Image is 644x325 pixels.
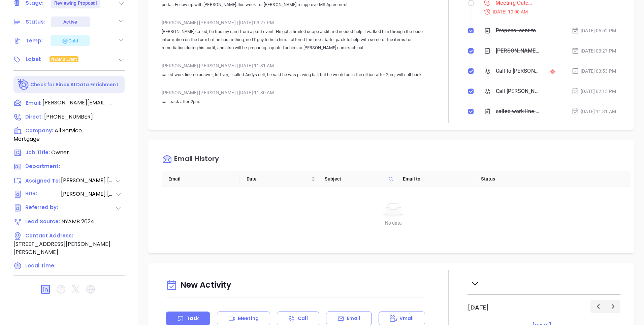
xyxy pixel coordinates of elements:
span: BDR: [25,190,60,198]
div: [DATE] 03:53 PM [572,67,616,75]
span: [PHONE_NUMBER] [44,113,93,121]
div: Proposal sent to [PERSON_NAME] as per [PERSON_NAME] and [PERSON_NAME]. [PERSON_NAME] has been int... [496,26,540,36]
span: | [237,90,238,95]
span: Job Title: [25,149,50,156]
span: Subject [325,175,386,183]
span: Company: [25,127,53,134]
div: Cold [62,37,78,45]
span: Referred by: [25,204,60,212]
div: New Activity [166,277,425,294]
th: Date [240,171,318,187]
div: [DATE] 03:27 PM [572,47,616,55]
div: Label: [26,54,42,64]
p: called work line no answer, left vm, i called Andys cell, he said he was playing ball but he woul... [162,71,429,79]
div: called work line no answer, left vm, i called Andys cell, he said he was playing ball but he woul... [496,106,540,117]
span: Lead Source: [25,218,60,225]
div: No data [170,219,617,227]
span: | [237,63,238,68]
div: Call [PERSON_NAME] to follow up [496,86,540,96]
span: Assigned To: [25,177,60,185]
span: Date [247,175,310,183]
p: Task [187,315,198,322]
th: Email [162,171,240,187]
div: [PERSON_NAME] [PERSON_NAME] [DATE] 03:27 PM [162,18,429,28]
p: Call [298,315,308,322]
span: [PERSON_NAME] [PERSON_NAME] [61,190,115,198]
span: [PERSON_NAME][EMAIL_ADDRESS][DOMAIN_NAME] [42,99,113,107]
div: Status: [26,17,45,27]
p: call back after 2pm. [162,98,429,106]
div: [PERSON_NAME] [PERSON_NAME] [DATE] 11:30 AM [162,88,429,98]
img: Ai-Enrich-DaqCidB-.svg [18,79,29,91]
span: NYAMB Event [51,56,77,63]
span: Local Time: [25,262,56,269]
p: [PERSON_NAME] called, he had my card from a past event. He got a limited scope audit and needed h... [162,28,429,52]
div: [DATE] 10:00 AM [480,8,620,15]
p: Vmail [399,315,414,322]
span: Email: [26,99,41,107]
span: [PERSON_NAME] [PERSON_NAME] [61,176,115,185]
th: Email to [396,171,474,187]
p: Check for Binox AI Data Enrichment [30,81,118,88]
th: Status [474,171,552,187]
div: [DATE] 11:31 AM [572,108,616,115]
span: Owner [51,149,69,156]
h2: [DATE] [468,304,489,311]
span: NYAMB 2024 [61,218,94,225]
div: [DATE] 02:15 PM [572,88,616,95]
div: Temp: [26,36,43,46]
div: [PERSON_NAME] [PERSON_NAME] [DATE] 11:31 AM [162,61,429,71]
p: Email [347,315,360,322]
span: Department: [25,163,60,170]
div: [PERSON_NAME] called, he had my card from a past event. He got a limited scope audit and needed h... [496,46,540,56]
div: Email History [174,155,219,164]
button: Previous day [590,300,606,313]
div: [DATE] 05:52 PM [572,27,616,34]
span: | [237,20,238,25]
div: Active [63,17,77,27]
span: [STREET_ADDRESS][PERSON_NAME][PERSON_NAME] [13,240,110,256]
button: Next day [605,300,620,313]
span: Contact Address: [25,232,73,239]
span: Direct : [25,113,43,120]
div: Call to [PERSON_NAME] [496,66,540,76]
p: Meeting [238,315,259,322]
